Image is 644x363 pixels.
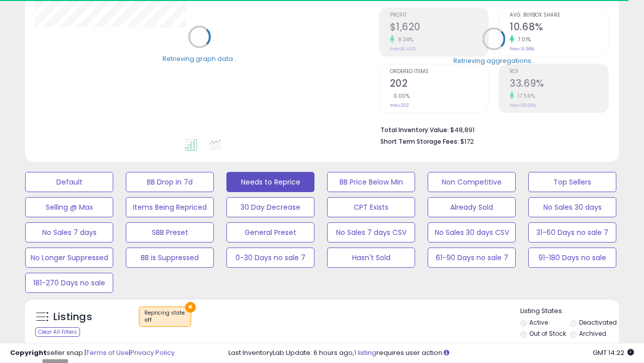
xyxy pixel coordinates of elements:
[25,273,113,293] button: 181-270 Days no sale
[226,197,314,217] button: 30 Day Decrease
[10,348,175,358] div: seller snap | |
[453,56,534,65] div: Retrieving aggregations..
[327,172,415,192] button: BB Price Below Min
[528,172,616,192] button: Top Sellers
[226,172,314,192] button: Needs to Reprice
[528,248,616,268] button: 91-180 Days no sale
[126,172,214,192] button: BB Drop in 7d
[25,222,113,243] button: No Sales 7 days
[126,222,214,243] button: SBB Preset
[428,172,516,192] button: Non Competitive
[226,248,314,268] button: 0-30 Days no sale 7
[126,248,214,268] button: BB is Suppressed
[327,248,415,268] button: Hasn't Sold
[126,197,214,217] button: Items Being Repriced
[428,248,516,268] button: 61-90 Days no sale 7
[163,54,236,63] div: Retrieving graph data..
[327,222,415,243] button: No Sales 7 days CSV
[226,222,314,243] button: General Preset
[428,197,516,217] button: Already Sold
[327,197,415,217] button: CPT Exists
[25,248,113,268] button: No Longer Suppressed
[10,348,47,357] strong: Copyright
[528,197,616,217] button: No Sales 30 days
[428,222,516,243] button: No Sales 30 days CSV
[25,172,113,192] button: Default
[25,197,113,217] button: Selling @ Max
[528,222,616,243] button: 31-60 Days no sale 7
